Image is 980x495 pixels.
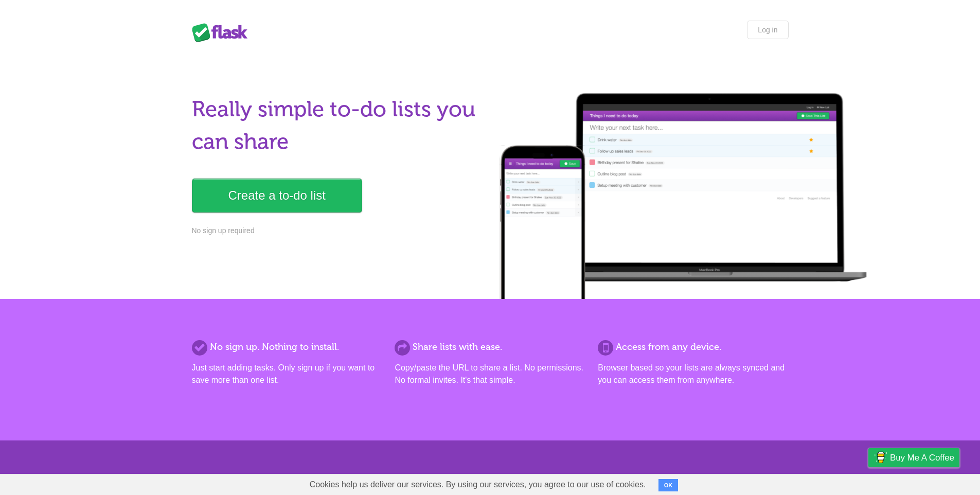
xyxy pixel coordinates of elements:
img: Buy me a coffee [874,449,887,466]
a: Buy me a coffee [868,448,959,467]
a: Log in [747,21,788,39]
div: Flask Lists [192,23,254,42]
h2: Access from any device. [598,340,788,354]
span: Buy me a coffee [890,449,954,467]
p: Browser based so your lists are always synced and you can access them from anywhere. [598,362,788,386]
h2: No sign up. Nothing to install. [192,340,382,354]
button: OK [658,479,679,491]
p: No sign up required [192,225,484,236]
a: Create a to-do list [192,179,362,213]
h1: Really simple to-do lists you can share [192,93,484,158]
p: Just start adding tasks. Only sign up if you want to save more than one list. [192,362,382,386]
h2: Share lists with ease. [395,340,585,354]
span: Cookies help us deliver our services. By using our services, you agree to our use of cookies. [299,474,656,495]
p: Copy/paste the URL to share a list. No permissions. No formal invites. It's that simple. [395,362,585,386]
